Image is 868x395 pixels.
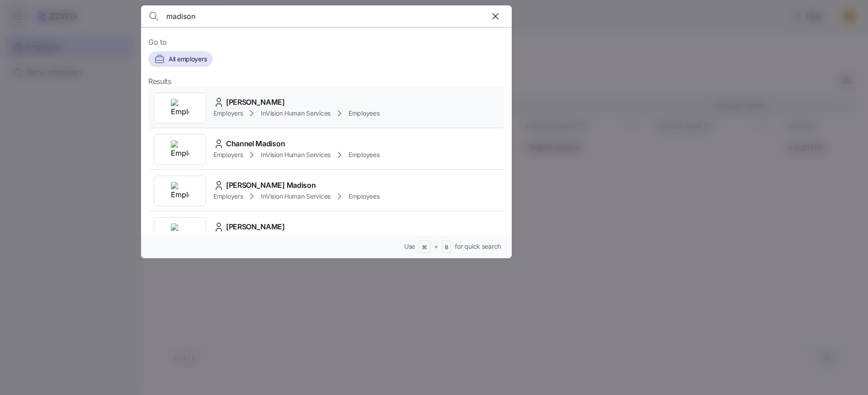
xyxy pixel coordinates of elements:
[148,51,212,67] button: All employers
[349,192,379,201] span: Employees
[434,242,438,251] span: +
[261,150,330,159] span: InVision Human Services
[445,244,448,251] span: B
[226,221,285,232] span: [PERSON_NAME]
[148,37,505,48] span: Go to
[261,192,330,201] span: InVision Human Services
[213,150,243,159] span: Employers
[261,109,330,118] span: InVision Human Services
[171,99,189,117] img: Employer logo
[226,138,285,149] span: Channel Madison
[226,97,285,108] span: [PERSON_NAME]
[171,182,189,200] img: Employer logo
[455,242,501,251] span: for quick search
[422,244,427,251] span: ⌘
[169,55,207,64] span: All employers
[213,109,243,118] span: Employers
[404,242,415,251] span: Use
[171,140,189,158] img: Employer logo
[349,109,379,118] span: Employees
[226,180,316,191] span: [PERSON_NAME] Madison
[148,76,171,87] span: Results
[349,150,379,159] span: Employees
[171,223,189,242] img: Employer logo
[213,192,243,201] span: Employers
